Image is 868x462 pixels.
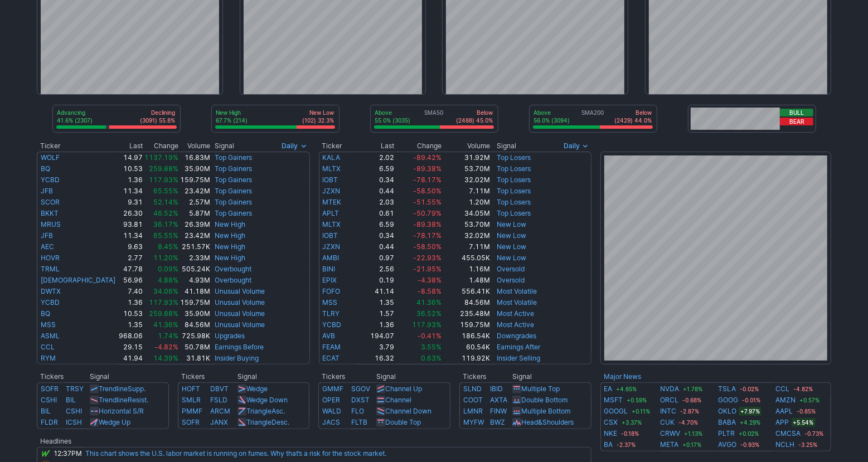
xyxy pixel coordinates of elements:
td: 7.40 [118,286,143,297]
a: AMZN [776,395,796,406]
span: -22.93% [413,254,442,262]
a: Unusual Volume [215,287,265,295]
span: 4.88% [158,276,178,284]
a: KALA [323,153,341,162]
a: CSHI [41,396,57,404]
a: BQ [41,164,50,173]
a: New Low [497,220,526,228]
span: 41.36% [153,320,178,329]
td: 6.59 [356,219,395,230]
a: WOLF [41,153,60,162]
span: -58.50% [413,242,442,251]
a: New High [215,254,245,262]
a: SOFR [41,385,59,393]
a: Head&Shoulders [521,418,574,426]
a: New High [215,231,245,240]
td: 35.90M [179,163,211,174]
a: New Low [497,231,526,240]
a: Top Gainers [215,153,252,162]
td: 1.36 [118,297,143,308]
th: Last [118,140,143,152]
td: 505.24K [179,264,211,275]
td: 194.07 [356,330,395,342]
span: -50.79% [413,209,442,217]
td: 16.32 [356,353,395,364]
span: 8.45% [158,242,178,251]
a: TLRY [323,309,340,318]
span: -78.17% [413,231,442,240]
a: Top Gainers [215,198,252,206]
a: CSX [604,417,618,428]
a: AVB [323,332,336,340]
span: 117.93% [412,320,442,329]
td: 968.06 [118,330,143,342]
a: New High [215,220,245,228]
a: Top Losers [497,176,531,184]
td: 35.90M [179,308,211,319]
a: TSLA [718,383,736,395]
span: 259.88% [149,309,178,318]
a: Unusual Volume [215,298,265,307]
td: 10.53 [118,308,143,319]
a: IOBT [323,176,338,184]
span: -51.55% [413,198,442,206]
span: Signal [215,142,234,150]
td: 3.79 [356,342,395,353]
a: JACS [322,418,340,426]
a: APLT [323,209,340,217]
td: 84.56M [179,319,211,330]
td: 10.53 [118,163,143,174]
td: 1.16M [442,264,491,275]
a: CCL [41,343,55,351]
a: OPER [322,396,340,404]
a: AXTA [490,396,507,404]
td: 29.15 [118,342,143,353]
span: 36.17% [153,220,178,228]
a: BINI [323,265,336,273]
td: 93.81 [118,219,143,230]
a: Top Losers [497,164,531,173]
a: SOFR [182,418,200,426]
td: 235.48M [442,308,491,319]
td: 186.54K [442,330,491,342]
a: Downgrades [497,332,536,340]
a: RYM [41,354,56,362]
a: PLTR [718,428,735,439]
span: -78.17% [413,176,442,184]
td: 2.03 [356,197,395,208]
a: CRWV [661,428,681,439]
a: GMMF [322,385,343,393]
td: 1.36 [356,319,395,330]
a: MSFT [604,395,623,406]
a: Major News [604,372,641,381]
td: 0.44 [356,241,395,252]
td: 0.34 [356,174,395,186]
a: EA [604,383,612,395]
a: [DEMOGRAPHIC_DATA] [41,276,115,284]
a: YCBD [41,176,60,184]
a: HOVR [41,254,60,262]
a: AAPL [776,406,793,417]
p: New Low [303,109,334,116]
td: 0.97 [356,252,395,264]
td: 31.81K [179,353,211,364]
p: 67.7% (214) [216,116,248,124]
span: 0.09% [158,265,178,273]
a: FOFO [323,287,341,295]
span: -8.58% [418,287,442,295]
td: 50.78M [179,342,211,353]
td: 1.35 [356,297,395,308]
a: TRML [41,265,60,273]
a: JANX [211,418,229,426]
td: 32.02M [442,174,491,186]
a: EPIX [323,276,337,284]
a: SLND [463,385,482,393]
a: Top Gainers [215,187,252,195]
td: 5.87M [179,208,211,219]
a: Earnings Before [215,343,264,351]
div: SMA50 [374,109,494,125]
a: Top Losers [497,187,531,195]
td: 4.93M [179,275,211,286]
a: Unusual Volume [215,309,265,318]
a: Upgrades [215,332,245,340]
